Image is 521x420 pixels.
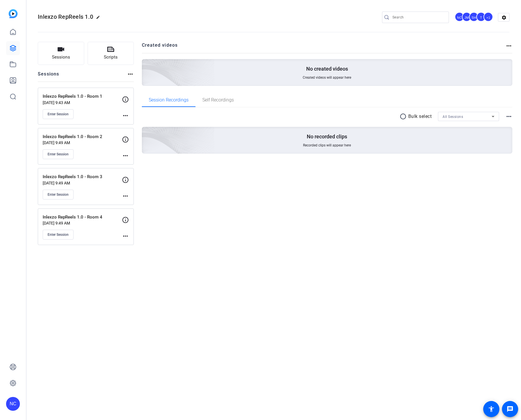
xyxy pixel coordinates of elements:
[77,70,215,195] img: embarkstudio-empty-session.png
[469,12,479,22] ngx-avatar: Sean Healey
[484,12,493,22] div: +1
[507,406,514,413] mat-icon: message
[38,13,93,20] span: Inlexzo RepReels 1.0
[498,13,510,22] mat-icon: settings
[48,192,69,197] span: Enter Session
[303,75,351,80] span: Created videos will appear here
[462,12,471,22] div: JM
[505,42,512,49] mat-icon: more_horiz
[149,98,189,102] span: Session Recordings
[96,15,103,22] mat-icon: edit
[202,98,234,102] span: Self Recordings
[469,12,479,22] div: SH
[43,100,122,105] p: [DATE] 9:43 AM
[392,14,444,21] input: Search
[43,93,122,100] p: Inlexzo RepReels 1.0 - Room 1
[476,12,486,22] ngx-avatar: Tinks
[43,181,122,185] p: [DATE] 9:49 AM
[48,152,69,157] span: Enter Session
[38,42,84,65] button: Sessions
[122,112,129,119] mat-icon: more_horiz
[43,133,122,140] p: Inlexzo RepReels 1.0 - Room 2
[88,42,134,65] button: Scripts
[303,143,351,148] span: Recorded clips will appear here
[488,406,495,413] mat-icon: accessibility
[408,113,432,120] p: Bulk select
[38,71,59,82] h2: Sessions
[77,2,215,127] img: Creted videos background
[43,174,122,180] p: Inlexzo RepReels 1.0 - Room 3
[48,232,69,237] span: Enter Session
[142,42,506,53] h2: Created videos
[455,12,465,22] ngx-avatar: Nate Cleveland
[43,109,74,119] button: Enter Session
[307,133,347,140] p: No recorded clips
[476,12,486,22] div: T
[122,193,129,199] mat-icon: more_horiz
[48,112,69,116] span: Enter Session
[43,221,122,225] p: [DATE] 9:49 AM
[9,9,18,18] img: blue-gradient.svg
[104,54,118,61] span: Scripts
[52,54,70,61] span: Sessions
[400,113,408,120] mat-icon: radio_button_unchecked
[43,230,74,240] button: Enter Session
[43,140,122,145] p: [DATE] 9:49 AM
[43,190,74,199] button: Enter Session
[122,233,129,240] mat-icon: more_horiz
[43,149,74,159] button: Enter Session
[443,115,463,119] span: All Sessions
[455,12,464,22] div: NC
[43,214,122,221] p: Inlexzo RepReels 1.0 - Room 4
[127,71,134,78] mat-icon: more_horiz
[6,397,20,411] div: NC
[462,12,472,22] ngx-avatar: James Monte
[306,65,348,72] p: No created videos
[505,113,512,120] mat-icon: more_horiz
[122,152,129,159] mat-icon: more_horiz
